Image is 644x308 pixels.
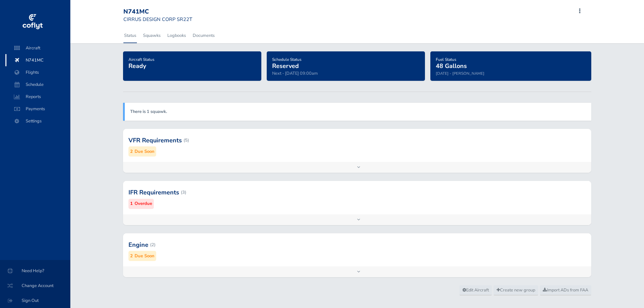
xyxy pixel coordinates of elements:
img: coflyt logo [21,12,44,32]
span: Edit Aircraft [462,287,489,293]
span: Schedule [12,78,64,91]
a: Logbooks [167,28,187,43]
a: Status [123,28,137,43]
a: Documents [192,28,215,43]
span: Sign Out [8,294,62,307]
span: Payments [12,103,64,115]
span: Flights [12,66,64,78]
span: Aircraft Status [128,57,154,62]
a: Import ADs from FAA [540,285,591,295]
span: Create new group [497,287,535,293]
a: Edit Aircraft [459,285,492,295]
div: N741MC [123,8,192,16]
small: [DATE] - [PERSON_NAME] [436,71,484,76]
span: 48 Gallons [436,62,467,70]
span: Change Account [8,280,62,292]
span: Reports [12,91,64,103]
small: Overdue [135,200,152,207]
span: Fuel Status [436,57,456,62]
small: Due Soon [135,253,154,260]
a: Squawks [142,28,161,43]
a: There is 1 squawk. [130,109,167,115]
a: Schedule StatusReserved [272,55,302,70]
a: Create new group [494,285,538,295]
span: Import ADs from FAA [543,287,588,293]
span: Reserved [272,62,299,70]
span: Schedule Status [272,57,302,62]
span: Next - [DATE] 09:00am [272,70,318,76]
span: Settings [12,115,64,127]
small: Due Soon [135,148,154,155]
span: N741MC [12,54,64,66]
span: Aircraft [12,42,64,54]
span: Ready [128,62,146,70]
span: Need Help? [8,265,62,277]
small: CIRRUS DESIGN CORP SR22T [123,16,192,23]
